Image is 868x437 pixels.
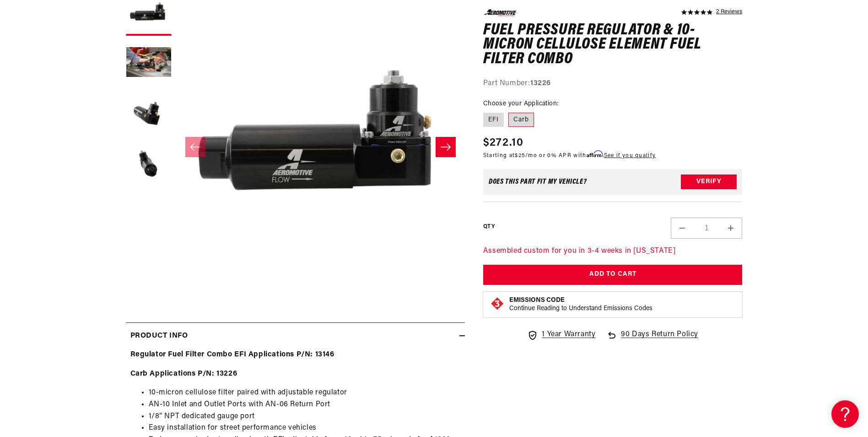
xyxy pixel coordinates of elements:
div: Does This part fit My vehicle? [489,178,587,186]
a: 1 Year Warranty [527,329,595,341]
a: See if you qualify - Learn more about Affirm Financing (opens in modal) [604,153,656,158]
span: $272.10 [483,135,523,151]
p: Assembled custom for you in 3-4 weeks in [US_STATE] [483,246,743,257]
a: 90 Days Return Policy [606,329,698,350]
button: Load image 2 in gallery view [126,40,172,86]
label: Carb [508,112,534,127]
div: Part Number: [483,78,743,90]
button: Emissions CodeContinue Reading to Understand Emissions Codes [509,296,652,313]
label: EFI [483,112,504,127]
strong: Regulator Fuel Filter Combo [130,351,232,358]
button: Slide right [436,137,456,157]
button: Slide left [185,137,205,157]
strong: Carb Applications P/N: 13226 [130,370,237,377]
span: 90 Days Return Policy [621,329,698,350]
span: Affirm [587,151,603,158]
li: 1/8” NPT dedicated gauge port [149,411,460,423]
strong: 13226 [530,80,551,87]
a: 2 reviews [716,9,742,16]
button: Verify [681,175,737,189]
li: 10-micron cellulose filter paired with adjustable regulator [149,387,460,399]
strong: Emissions Code [509,297,565,304]
p: Continue Reading to Understand Emissions Codes [509,305,652,313]
button: Add to Cart [483,264,743,285]
h1: Fuel Pressure Regulator & 10-Micron Cellulose Element Fuel Filter Combo [483,23,743,66]
li: Easy installation for street performance vehicles [149,422,460,434]
li: AN-10 Inlet and Outlet Ports with AN-06 Return Port [149,399,460,411]
p: Starting at /mo or 0% APR with . [483,151,656,160]
h2: Product Info [130,330,188,342]
img: Emissions code [490,296,505,311]
button: Load image 3 in gallery view [126,91,172,137]
summary: Product Info [126,323,465,350]
button: Load image 4 in gallery view [126,141,172,187]
span: $25 [515,153,525,158]
legend: Choose your Application: [483,98,560,108]
label: QTY [483,223,495,230]
strong: EFI Applications P/N: 13146 [234,351,334,358]
span: 1 Year Warranty [542,329,595,341]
